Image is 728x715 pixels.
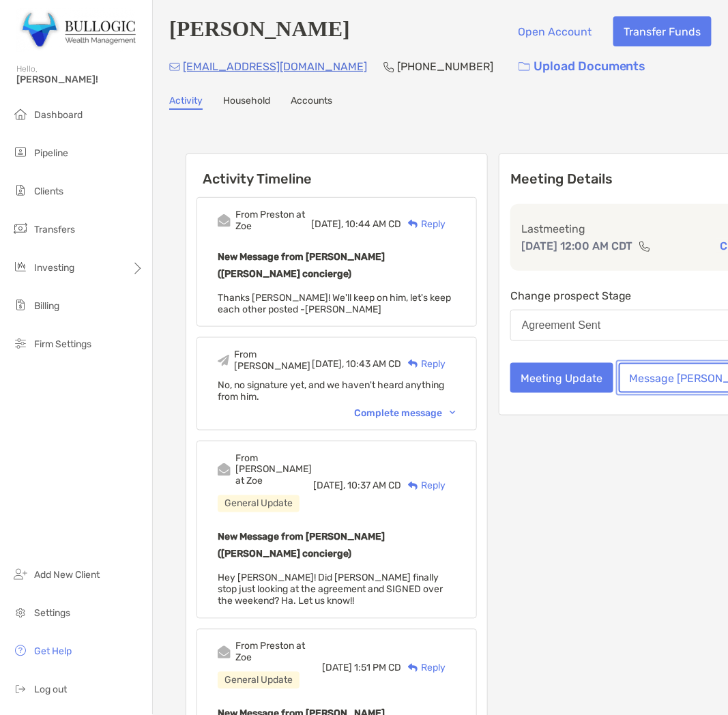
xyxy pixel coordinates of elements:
[397,58,493,75] p: [PHONE_NUMBER]
[34,570,100,581] span: Add New Client
[519,62,530,72] img: button icon
[12,566,29,583] img: add_new_client icon
[218,292,451,315] span: Thanks [PERSON_NAME]! We'll keep on him, let's keep each other posted -[PERSON_NAME]
[12,106,29,122] img: dashboard icon
[401,357,446,371] div: Reply
[291,95,332,110] a: Accounts
[12,604,29,621] img: settings icon
[34,684,67,696] span: Log out
[169,16,350,46] h4: [PERSON_NAME]
[12,144,29,160] img: pipeline icon
[311,218,343,230] span: [DATE],
[322,662,352,674] span: [DATE]
[354,662,401,674] span: 1:51 PM CD
[12,681,29,697] img: logout icon
[16,5,136,55] img: Zoe Logo
[218,355,229,366] img: Event icon
[401,217,446,231] div: Reply
[510,52,655,81] a: Upload Documents
[313,480,345,492] span: [DATE],
[12,259,29,275] img: investing icon
[639,241,651,252] img: communication type
[347,480,401,492] span: 10:37 AM CD
[34,186,63,197] span: Clients
[508,16,602,46] button: Open Account
[34,608,70,619] span: Settings
[12,297,29,313] img: billing icon
[218,379,456,403] div: No, no signature yet, and we haven't heard anything from him.
[12,335,29,351] img: firm-settings icon
[12,643,29,659] img: get-help icon
[345,218,401,230] span: 10:44 AM CD
[450,411,456,415] img: Chevron icon
[218,672,300,689] div: General Update
[218,495,300,512] div: General Update
[34,646,72,658] span: Get Help
[223,95,270,110] a: Household
[218,572,443,607] span: Hey [PERSON_NAME]! Did [PERSON_NAME] finally stop just looking at the agreement and SIGNED over t...
[218,463,231,476] img: Event icon
[34,147,68,159] span: Pipeline
[235,452,313,487] div: From [PERSON_NAME] at Zoe
[12,220,29,237] img: transfers icon
[34,300,59,312] span: Billing
[312,358,344,370] span: [DATE],
[401,661,446,675] div: Reply
[408,360,418,368] img: Reply icon
[408,482,418,491] img: Reply icon
[401,479,446,493] div: Reply
[218,646,231,659] img: Event icon
[34,224,75,235] span: Transfers
[34,109,83,121] span: Dashboard
[16,74,144,85] span: [PERSON_NAME]!
[34,262,74,274] span: Investing
[169,95,203,110] a: Activity
[169,63,180,71] img: Email Icon
[510,363,613,393] button: Meeting Update
[354,407,456,419] div: Complete message
[34,338,91,350] span: Firm Settings
[613,16,712,46] button: Transfer Funds
[218,251,385,280] b: New Message from [PERSON_NAME] ([PERSON_NAME] concierge)
[346,358,401,370] span: 10:43 AM CD
[521,237,633,254] p: [DATE] 12:00 AM CDT
[235,641,322,664] div: From Preston at Zoe
[218,531,385,560] b: New Message from [PERSON_NAME] ([PERSON_NAME] concierge)
[12,182,29,199] img: clients icon
[408,220,418,229] img: Reply icon
[408,664,418,673] img: Reply icon
[218,214,231,227] img: Event icon
[522,319,601,332] div: Agreement Sent
[383,61,394,72] img: Phone Icon
[186,154,487,187] h6: Activity Timeline
[183,58,367,75] p: [EMAIL_ADDRESS][DOMAIN_NAME]
[235,209,311,232] div: From Preston at Zoe
[234,349,312,372] div: From [PERSON_NAME]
